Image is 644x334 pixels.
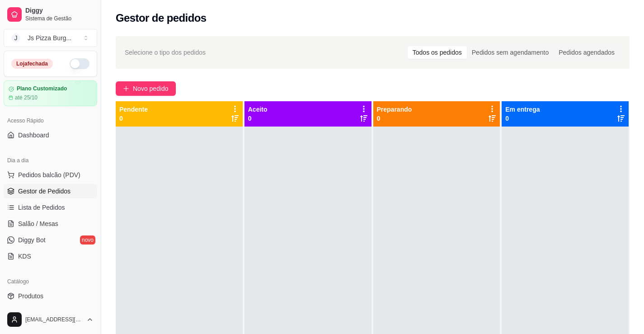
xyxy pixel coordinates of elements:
[11,59,53,69] div: Loja fechada
[377,114,412,123] p: 0
[4,216,97,231] a: Salão / Mesas
[4,274,97,289] div: Catálogo
[505,114,540,123] p: 0
[18,252,31,261] span: KDS
[28,33,71,42] div: Js Pizza Burg ...
[4,200,97,215] a: Lista de Pedidos
[70,58,89,69] button: Alterar Status
[248,105,268,114] p: Aceito
[4,29,97,47] button: Select a team
[467,46,554,59] div: Pedidos sem agendamento
[4,249,97,263] a: KDS
[25,7,94,15] span: Diggy
[4,168,97,182] button: Pedidos balcão (PDV)
[4,128,97,142] a: Dashboard
[18,170,80,179] span: Pedidos balcão (PDV)
[116,11,207,25] h2: Gestor de pedidos
[18,235,46,245] span: Diggy Bot
[408,46,467,59] div: Todos os pedidos
[119,114,148,123] p: 0
[4,289,97,303] a: Produtos
[25,15,94,22] span: Sistema de Gestão
[4,153,97,168] div: Dia a dia
[18,203,65,212] span: Lista de Pedidos
[18,219,58,228] span: Salão / Mesas
[125,47,206,57] span: Selecione o tipo dos pedidos
[377,105,412,114] p: Preparando
[554,46,620,59] div: Pedidos agendados
[18,187,71,196] span: Gestor de Pedidos
[4,233,97,247] a: Diggy Botnovo
[4,309,97,330] button: [EMAIL_ADDRESS][DOMAIN_NAME]
[17,85,67,92] article: Plano Customizado
[25,316,83,323] span: [EMAIL_ADDRESS][DOMAIN_NAME]
[4,80,97,106] a: Plano Customizadoaté 25/10
[4,184,97,198] a: Gestor de Pedidos
[116,81,176,96] button: Novo pedido
[133,84,169,94] span: Novo pedido
[11,33,20,42] span: J
[248,114,268,123] p: 0
[123,85,129,92] span: plus
[15,94,38,101] article: até 25/10
[18,292,43,301] span: Produtos
[505,105,540,114] p: Em entrega
[4,4,97,25] a: DiggySistema de Gestão
[4,113,97,128] div: Acesso Rápido
[18,131,49,140] span: Dashboard
[119,105,148,114] p: Pendente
